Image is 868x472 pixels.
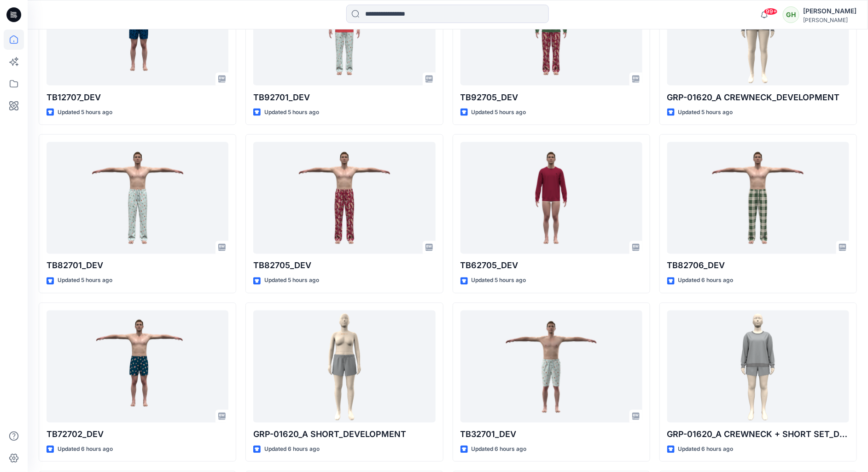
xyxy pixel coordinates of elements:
[472,108,526,117] p: Updated 5 hours ago
[460,259,642,272] p: TB62705_DEV
[58,276,112,286] p: Updated 5 hours ago
[472,276,526,286] p: Updated 5 hours ago
[803,17,856,23] div: [PERSON_NAME]
[667,259,849,272] p: TB82706_DEV
[678,276,734,286] p: Updated 6 hours ago
[460,142,642,254] a: TB62705_DEV
[783,6,799,23] div: GH
[678,445,734,455] p: Updated 6 hours ago
[58,445,113,455] p: Updated 6 hours ago
[264,108,319,117] p: Updated 5 hours ago
[253,428,435,441] p: GRP-01620_A SHORT_DEVELOPMENT
[47,428,228,441] p: TB72702_DEV
[264,276,319,286] p: Updated 5 hours ago
[764,8,778,15] span: 99+
[47,142,228,254] a: TB82701_DEV
[253,91,435,104] p: TB92701_DEV
[667,311,849,423] a: GRP-01620_A CREWNECK + SHORT SET_DEVELOPMENT
[47,259,228,272] p: TB82701_DEV
[253,311,435,423] a: GRP-01620_A SHORT_DEVELOPMENT
[667,428,849,441] p: GRP-01620_A CREWNECK + SHORT SET_DEVELOPMENT
[253,259,435,272] p: TB82705_DEV
[460,91,642,104] p: TB92705_DEV
[58,108,112,117] p: Updated 5 hours ago
[667,142,849,254] a: TB82706_DEV
[460,311,642,423] a: TB32701_DEV
[253,142,435,254] a: TB82705_DEV
[803,6,856,17] div: [PERSON_NAME]
[460,428,642,441] p: TB32701_DEV
[667,91,849,104] p: GRP-01620_A CREWNECK_DEVELOPMENT
[264,445,320,455] p: Updated 6 hours ago
[47,91,228,104] p: TB12707_DEV
[47,311,228,423] a: TB72702_DEV
[472,445,527,455] p: Updated 6 hours ago
[678,108,733,117] p: Updated 5 hours ago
